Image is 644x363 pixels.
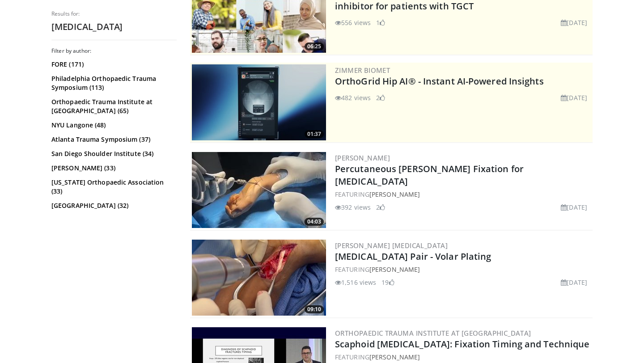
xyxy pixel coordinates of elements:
[51,10,177,17] p: Results for:
[51,97,174,115] a: Orthopaedic Trauma Institute at [GEOGRAPHIC_DATA] (65)
[376,18,385,27] li: 1
[381,278,394,287] li: 19
[335,338,589,350] a: Scaphoid [MEDICAL_DATA]: Fixation Timing and Technique
[335,265,591,274] div: FEATURING
[305,42,324,51] span: 06:25
[51,178,174,196] a: [US_STATE] Orthopaedic Association (33)
[335,93,371,102] li: 482 views
[561,203,587,212] li: [DATE]
[305,130,324,138] span: 01:37
[376,203,385,212] li: 2
[51,135,174,144] a: Atlanta Trauma Symposium (37)
[51,121,174,130] a: NYU Langone (48)
[335,241,448,250] a: [PERSON_NAME] [MEDICAL_DATA]
[192,152,326,228] a: 04:03
[51,47,177,55] h3: Filter by author:
[335,203,371,212] li: 392 views
[369,265,420,274] a: [PERSON_NAME]
[51,74,174,92] a: Philadelphia Orthopaedic Trauma Symposium (113)
[51,201,174,210] a: [GEOGRAPHIC_DATA] (32)
[335,18,371,27] li: 556 views
[335,75,544,87] a: OrthoGrid Hip AI® - Instant AI-Powered Insights
[51,149,174,158] a: San Diego Shoulder Institute (34)
[561,18,587,27] li: [DATE]
[192,240,326,316] img: 6e1e5b51-bc89-4d74-bbcc-5453362e02ec.300x170_q85_crop-smart_upscale.jpg
[335,66,390,75] a: Zimmer Biomet
[192,64,326,140] img: 51d03d7b-a4ba-45b7-9f92-2bfbd1feacc3.300x170_q85_crop-smart_upscale.jpg
[335,190,591,199] div: FEATURING
[561,278,587,287] li: [DATE]
[561,93,587,102] li: [DATE]
[192,64,326,140] a: 01:37
[51,60,174,69] a: FORE (171)
[335,329,531,338] a: Orthopaedic Trauma Institute at [GEOGRAPHIC_DATA]
[369,190,420,198] a: [PERSON_NAME]
[335,153,390,162] a: [PERSON_NAME]
[51,21,177,33] h2: [MEDICAL_DATA]
[335,250,491,262] a: [MEDICAL_DATA] Pair - Volar Plating
[51,164,174,173] a: [PERSON_NAME] (33)
[305,218,324,226] span: 04:03
[335,163,524,187] a: Percutaneous [PERSON_NAME] Fixation for [MEDICAL_DATA]
[192,152,326,228] img: 2e4b3e17-ace4-4b37-9255-cb95d8af557f.300x170_q85_crop-smart_upscale.jpg
[192,240,326,316] a: 09:10
[369,353,420,361] a: [PERSON_NAME]
[305,305,324,313] span: 09:10
[335,278,376,287] li: 1,516 views
[335,352,591,362] div: FEATURING
[376,93,385,102] li: 2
